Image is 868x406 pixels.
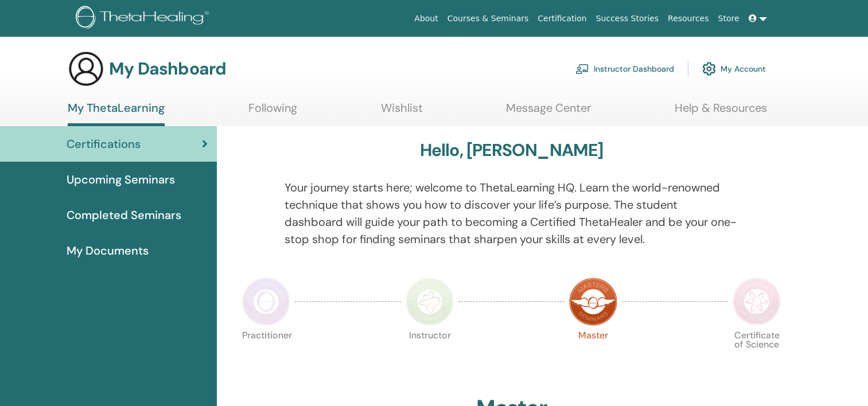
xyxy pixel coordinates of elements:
[67,135,141,153] span: Certifications
[533,8,591,29] a: Certification
[506,101,591,123] a: Message Center
[714,8,744,29] a: Store
[420,140,604,161] h3: Hello, [PERSON_NAME]
[242,331,290,379] p: Practitioner
[675,101,767,123] a: Help & Resources
[406,278,454,326] img: Instructor
[67,171,175,188] span: Upcoming Seminars
[109,58,226,79] h3: My Dashboard
[406,331,454,379] p: Instructor
[68,101,165,126] a: My ThetaLearning
[67,242,149,259] span: My Documents
[702,56,766,81] a: My Account
[410,8,442,29] a: About
[569,331,617,379] p: Master
[733,331,781,379] p: Certificate of Science
[285,179,738,248] p: Your journey starts here; welcome to ThetaLearning HQ. Learn the world-renowned technique that sh...
[575,56,674,81] a: Instructor Dashboard
[569,278,617,326] img: Master
[443,8,534,29] a: Courses & Seminars
[242,278,290,326] img: Practitioner
[702,59,716,79] img: cog.svg
[591,8,663,29] a: Success Stories
[248,101,297,123] a: Following
[663,8,714,29] a: Resources
[733,278,781,326] img: Certificate of Science
[68,50,104,87] img: generic-user-icon.jpg
[76,6,213,32] img: logo.png
[381,101,423,123] a: Wishlist
[67,206,181,224] span: Completed Seminars
[575,64,589,74] img: chalkboard-teacher.svg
